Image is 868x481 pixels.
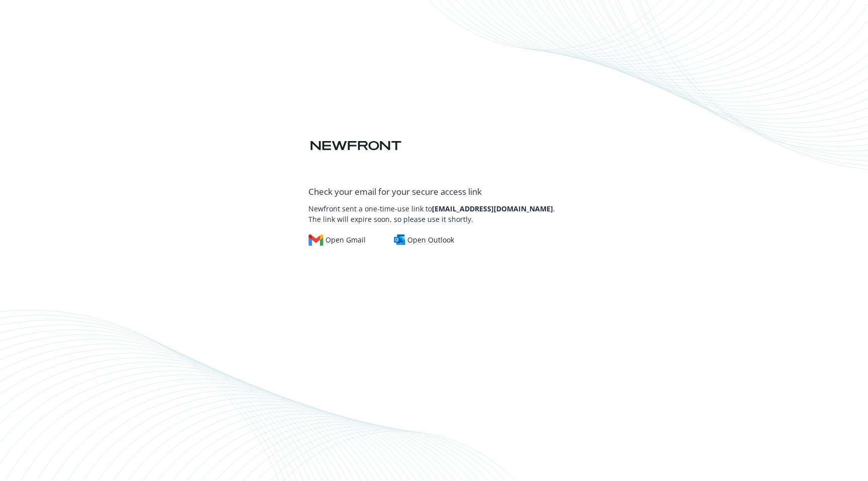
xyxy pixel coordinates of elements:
[308,234,366,246] div: Open Gmail
[308,185,560,198] div: Check your email for your secure access link
[432,204,553,213] b: [EMAIL_ADDRESS][DOMAIN_NAME]
[308,137,403,155] img: Newfront logo
[394,234,463,246] a: Open Outlook
[308,234,323,246] img: gmail-logo.svg
[308,234,374,246] a: Open Gmail
[308,198,560,224] p: Newfront sent a one-time-use link to . The link will expire soon, so please use it shortly.
[394,234,455,246] div: Open Outlook
[394,234,406,246] img: outlook-logo.svg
